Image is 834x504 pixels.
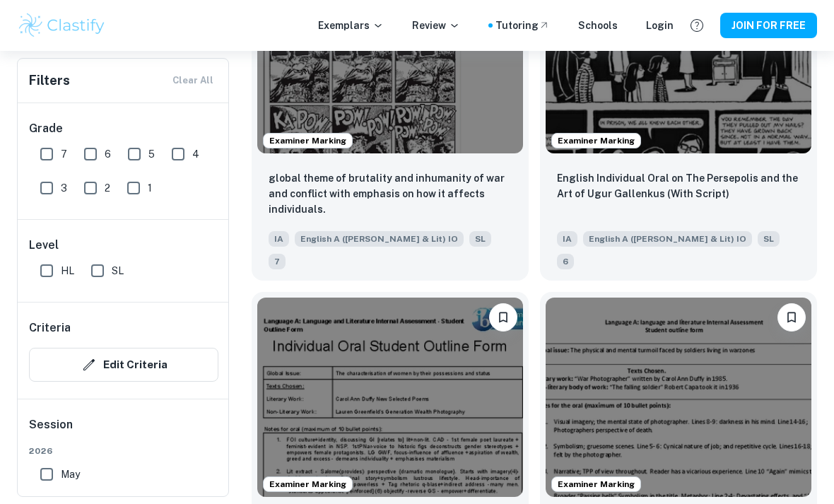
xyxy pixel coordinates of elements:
[269,170,512,217] p: global theme of brutality and inhumanity of war and conflict with emphasis on how it affects indi...
[148,146,155,162] span: 5
[61,467,80,482] span: May
[17,11,107,40] img: Clastify logo
[646,18,674,33] a: Login
[257,298,523,497] img: English A (Lang & Lit) IO IA example thumbnail: The characterisation of women by their p
[720,13,817,38] button: JOIN FOR FREE
[148,180,152,196] span: 1
[557,170,800,201] p: English Individual Oral on The Persepolis and the Art of Ugur Gallenkus (With Script)
[578,18,618,33] a: Schools
[412,18,460,33] p: Review
[552,478,640,491] span: Examiner Marking
[29,320,71,336] h6: Criteria
[29,71,70,90] h6: Filters
[269,254,286,269] span: 7
[264,134,352,147] span: Examiner Marking
[269,231,289,247] span: IA
[61,146,67,162] span: 7
[61,180,67,196] span: 3
[469,231,491,247] span: SL
[777,303,806,332] button: Please log in to bookmark exemplars
[29,348,218,382] button: Edit Criteria
[29,445,218,457] span: 2026
[557,231,577,247] span: IA
[105,146,111,162] span: 6
[61,263,74,279] span: HL
[495,18,550,33] a: Tutoring
[685,13,709,37] button: Help and Feedback
[112,263,124,279] span: SL
[264,478,352,491] span: Examiner Marking
[29,416,218,445] h6: Session
[758,231,780,247] span: SL
[29,120,218,137] h6: Grade
[29,237,218,254] h6: Level
[546,298,811,497] img: English A (Lang & Lit) IO IA example thumbnail: Full English IOC Outline + Script
[105,180,110,196] span: 2
[318,18,384,33] p: Exemplars
[557,254,574,269] span: 6
[295,231,464,247] span: English A ([PERSON_NAME] & Lit) IO
[192,146,199,162] span: 4
[583,231,752,247] span: English A ([PERSON_NAME] & Lit) IO
[489,303,517,332] button: Please log in to bookmark exemplars
[552,134,640,147] span: Examiner Marking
